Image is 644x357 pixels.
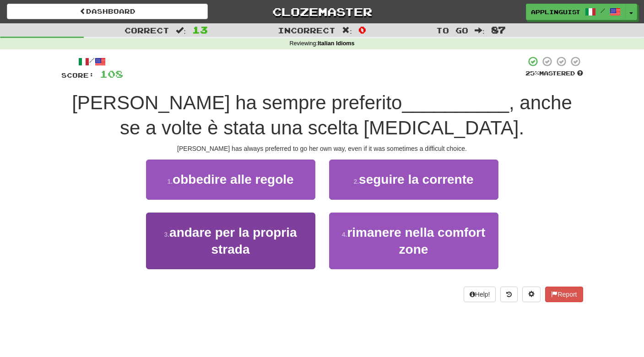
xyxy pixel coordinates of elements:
[491,24,506,35] span: 87
[601,7,605,14] span: /
[436,26,468,35] span: To go
[358,24,366,35] span: 0
[61,144,583,153] div: [PERSON_NAME] has always preferred to go her own way, even if it was sometimes a difficult choice.
[545,287,583,302] button: Report
[500,287,518,302] button: Round history (alt+y)
[329,160,498,199] button: 2.seguire la corrente
[359,172,474,186] span: seguire la corrente
[61,71,94,79] span: Score:
[124,26,169,35] span: Correct
[72,92,402,113] span: [PERSON_NAME] ha sempre preferito
[353,178,359,185] small: 2 .
[329,213,498,270] button: 4.rimanere nella comfort zone
[475,27,485,34] span: :
[278,26,336,35] span: Incorrect
[176,27,186,34] span: :
[342,27,352,34] span: :
[402,92,509,113] span: __________
[525,69,539,77] span: 25 %
[222,4,422,20] a: Clozemaster
[146,213,315,270] button: 3.andare per la propria strada
[167,178,173,185] small: 1 .
[120,92,572,139] span: , anche se a volte è stata una scelta [MEDICAL_DATA].
[173,172,294,186] span: obbedire alle regole
[464,287,496,302] button: Help!
[169,225,297,256] span: andare per la propria strada
[192,24,208,35] span: 13
[61,56,123,67] div: /
[100,68,123,80] span: 108
[7,4,208,19] a: Dashboard
[146,160,315,199] button: 1.obbedire alle regole
[342,231,347,238] small: 4 .
[525,69,583,78] div: Mastered
[164,231,169,238] small: 3 .
[347,225,485,256] span: rimanere nella comfort zone
[531,8,580,16] span: Applinguist
[526,4,626,20] a: Applinguist /
[318,40,354,47] strong: Italian Idioms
